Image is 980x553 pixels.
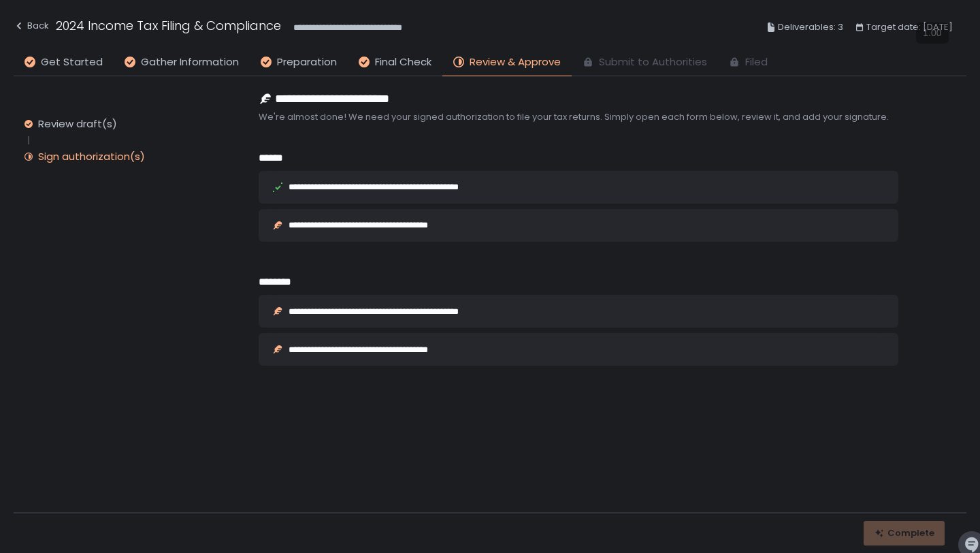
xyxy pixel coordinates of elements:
[38,117,117,131] div: Review draft(s)
[470,54,561,70] span: Review & Approve
[375,54,431,70] span: Final Check
[38,150,145,163] div: Sign authorization(s)
[778,19,843,35] span: Deliverables: 3
[745,54,768,70] span: Filed
[259,111,898,123] span: We're almost done! We need your signed authorization to file your tax returns. Simply open each f...
[277,54,337,70] span: Preparation
[599,54,707,70] span: Submit to Authorities
[41,54,103,70] span: Get Started
[141,54,239,70] span: Gather Information
[866,19,953,35] span: Target date: [DATE]
[14,18,49,34] div: Back
[56,16,281,35] h1: 2024 Income Tax Filing & Compliance
[14,16,49,39] button: Back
